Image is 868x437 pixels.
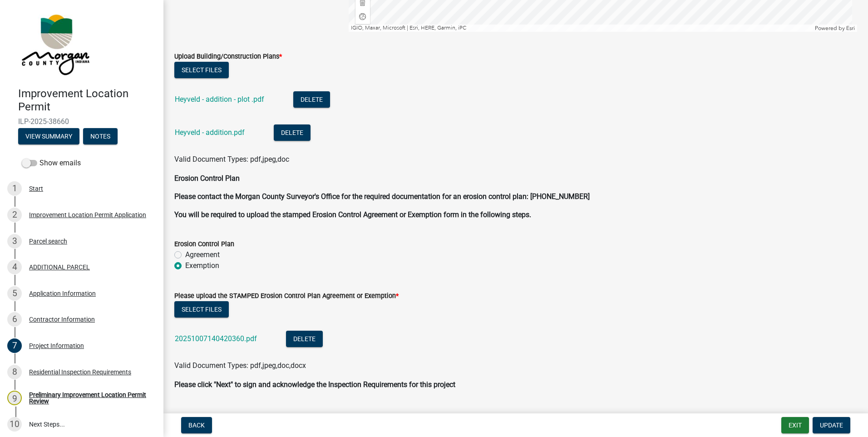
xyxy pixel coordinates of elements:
[7,286,22,301] div: 5
[175,334,257,343] a: 20251007140420360.pdf
[274,129,311,138] wm-modal-confirm: Delete Document
[7,312,22,327] div: 6
[185,260,219,271] label: Exemption
[174,301,229,318] button: Select files
[175,95,264,104] a: Heyveld - addition - plot .pdf
[846,25,855,31] a: Esri
[174,174,240,183] strong: Erosion Control Plan
[7,365,22,379] div: 8
[29,369,131,375] div: Residential Inspection Requirements
[83,128,118,144] button: Notes
[7,181,22,196] div: 1
[820,422,843,429] span: Update
[18,117,145,126] span: ILP-2025-38660
[185,249,220,260] label: Agreement
[7,208,22,222] div: 2
[29,212,146,218] div: Improvement Location Permit Application
[174,155,289,164] span: Valid Document Types: pdf,jpeg,doc
[7,417,22,432] div: 10
[29,264,90,270] div: ADDITIONAL PARCEL
[286,335,323,344] wm-modal-confirm: Delete Document
[18,133,79,140] wm-modal-confirm: Summary
[813,417,850,433] button: Update
[29,185,43,192] div: Start
[18,10,91,78] img: Morgan County, Indiana
[29,343,84,349] div: Project Information
[175,128,245,137] a: Heyveld - addition.pdf
[29,238,67,244] div: Parcel search
[813,25,857,32] div: Powered by
[29,290,96,297] div: Application Information
[274,124,311,141] button: Delete
[188,422,205,429] span: Back
[7,260,22,274] div: 4
[7,338,22,353] div: 7
[7,391,22,405] div: 9
[286,331,323,347] button: Delete
[174,293,399,299] label: Please upload the STAMPED Erosion Control Plan Agreement or Exemption
[174,62,229,78] button: Select files
[174,192,590,201] strong: Please contact the Morgan County Surveyor's Office for the required documentation for an erosion ...
[29,316,95,323] div: Contractor Information
[18,87,156,114] h4: Improvement Location Permit
[781,417,809,433] button: Exit
[29,392,149,404] div: Preliminary Improvement Location Permit Review
[7,234,22,248] div: 3
[22,158,81,169] label: Show emails
[293,91,330,108] button: Delete
[181,417,212,433] button: Back
[293,96,330,104] wm-modal-confirm: Delete Document
[174,380,455,389] strong: Please click "Next" to sign and acknowledge the Inspection Requirements for this project
[174,210,531,219] strong: You will be required to upload the stamped Erosion Control Agreement or Exemption form in the fol...
[174,361,306,370] span: Valid Document Types: pdf,jpeg,doc,docx
[18,128,79,144] button: View Summary
[174,54,282,60] label: Upload Building/Construction Plans
[83,133,118,140] wm-modal-confirm: Notes
[349,25,813,32] div: IGIO, Maxar, Microsoft | Esri, HERE, Garmin, iPC
[174,241,234,248] label: Erosion Control Plan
